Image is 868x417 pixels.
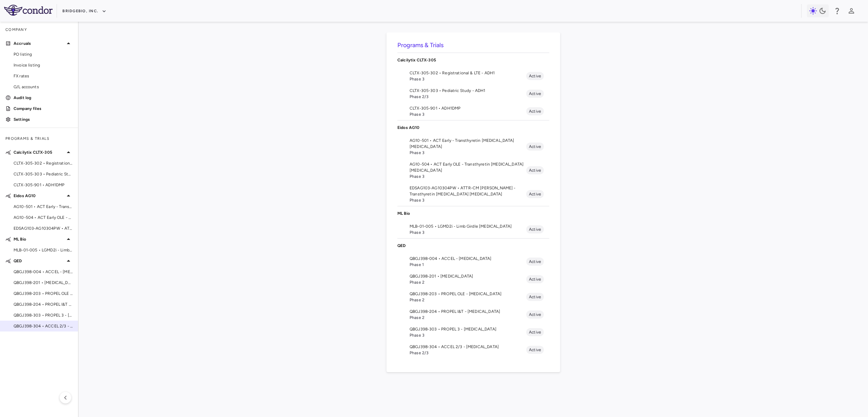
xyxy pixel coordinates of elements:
span: PO listing [14,51,73,57]
span: CLTX-305-302 • Registrational & LTE - ADH1 [14,160,73,166]
span: Active [526,91,544,97]
span: G/L accounts [14,84,73,90]
p: QED [14,258,64,264]
span: QBGJ398-203 • PROPEL OLE - [MEDICAL_DATA] [410,291,526,297]
span: Active [526,259,544,265]
div: Calcilytix CLTX-305 [397,53,549,67]
li: CLTX-305-303 • Pediatric Study - ADH1Phase 2/3Active [397,85,549,102]
span: Phase 2 [410,315,526,321]
span: QBGJ398-304 • ACCEL 2/3 - [MEDICAL_DATA] [14,323,73,329]
span: QBGJ398-201 • [MEDICAL_DATA] [410,273,526,279]
p: Calcilytix CLTX-305 [397,57,549,63]
span: QBGJ398-201 • [MEDICAL_DATA] [14,280,73,286]
span: CLTX-305-303 • Pediatric Study - ADH1 [410,88,526,94]
p: Company files [14,106,73,112]
span: Active [526,226,544,232]
p: ML Bio [14,236,64,242]
li: QBGJ398-201 • [MEDICAL_DATA]Phase 2Active [397,270,549,288]
span: Active [526,144,544,150]
span: Active [526,276,544,282]
span: QBGJ398-204 • PROPEL I&T - [MEDICAL_DATA] [14,301,73,307]
li: CLTX-305-302 • Registrational & LTE - ADH1Phase 3Active [397,67,549,85]
button: BridgeBio, Inc. [62,6,106,17]
span: Active [526,191,544,197]
span: Invoice listing [14,62,73,68]
span: Phase 2/3 [410,94,526,100]
p: Settings [14,116,73,122]
span: Active [526,73,544,79]
p: Eidos AG10 [14,193,64,199]
span: Active [526,167,544,173]
span: CLTX-305-901 • ADH1DMP [410,105,526,111]
p: Accruals [14,40,64,46]
span: QBGJ398-004 • ACCEL - [MEDICAL_DATA] [410,255,526,262]
span: Active [526,108,544,114]
li: QBGJ398-203 • PROPEL OLE - [MEDICAL_DATA]Phase 2Active [397,288,549,306]
span: AG10-501 • ACT Early - Transthyretin [MEDICAL_DATA] [MEDICAL_DATA] [410,137,526,150]
span: CLTX-305-303 • Pediatric Study - ADH1 [14,171,73,177]
span: Phase 3 [410,173,526,179]
span: Phase 3 [410,197,526,203]
span: CLTX-305-302 • Registrational & LTE - ADH1 [410,70,526,76]
span: FX rates [14,73,73,79]
span: MLB-01-005 • LGMD2i - Limb Girdle [MEDICAL_DATA] [14,247,73,253]
p: Audit log [14,95,73,101]
li: QBGJ398-004 • ACCEL - [MEDICAL_DATA]Phase 1Active [397,253,549,270]
span: Phase 3 [410,76,526,82]
li: MLB-01-005 • LGMD2i - Limb Girdle [MEDICAL_DATA]Phase 3Active [397,221,549,238]
span: Phase 3 [410,229,526,235]
p: Calcilytix CLTX-305 [14,149,64,155]
li: QBGJ398-303 • PROPEL 3 - [MEDICAL_DATA]Phase 3Active [397,323,549,341]
li: QBGJ398-304 • ACCEL 2/3 - [MEDICAL_DATA]Phase 2/3Active [397,341,549,359]
div: ML Bio [397,206,549,221]
span: QBGJ398-004 • ACCEL - [MEDICAL_DATA] [14,269,73,275]
span: AG10-504 • ACT Early OLE - Transthyretin [MEDICAL_DATA] [MEDICAL_DATA] [410,161,526,173]
span: MLB-01-005 • LGMD2i - Limb Girdle [MEDICAL_DATA] [410,223,526,229]
li: EDSAG103-AG10304PW • ATTR-CM [PERSON_NAME] - Transthyretin [MEDICAL_DATA] [MEDICAL_DATA]Phase 3Ac... [397,182,549,206]
span: Active [526,329,544,335]
span: Active [526,311,544,318]
li: AG10-501 • ACT Early - Transthyretin [MEDICAL_DATA] [MEDICAL_DATA]Phase 3Active [397,135,549,158]
span: QBGJ398-303 • PROPEL 3 - [MEDICAL_DATA] [410,326,526,332]
span: Phase 2 [410,297,526,303]
p: QED [397,243,549,249]
div: QED [397,239,549,253]
span: Phase 3 [410,332,526,338]
span: Phase 3 [410,111,526,117]
span: EDSAG103-AG10304PW • ATTR-CM [PERSON_NAME] - Transthyretin [MEDICAL_DATA] [MEDICAL_DATA] [14,225,73,231]
span: QBGJ398-204 • PROPEL I&T - [MEDICAL_DATA] [410,308,526,315]
span: QBGJ398-303 • PROPEL 3 - [MEDICAL_DATA] [14,312,73,318]
span: Phase 2/3 [410,350,526,356]
li: AG10-504 • ACT Early OLE - Transthyretin [MEDICAL_DATA] [MEDICAL_DATA]Phase 3Active [397,158,549,182]
div: Eidos AG10 [397,120,549,135]
span: Phase 1 [410,262,526,268]
h6: Programs & Trials [397,41,549,50]
span: Phase 3 [410,150,526,156]
p: ML Bio [397,210,549,216]
span: QBGJ398-203 • PROPEL OLE - [MEDICAL_DATA] [14,290,73,297]
span: Active [526,294,544,300]
span: EDSAG103-AG10304PW • ATTR-CM [PERSON_NAME] - Transthyretin [MEDICAL_DATA] [MEDICAL_DATA] [410,185,526,197]
li: QBGJ398-204 • PROPEL I&T - [MEDICAL_DATA]Phase 2Active [397,306,549,323]
span: AG10-501 • ACT Early - Transthyretin [MEDICAL_DATA] [MEDICAL_DATA] [14,204,73,210]
span: CLTX-305-901 • ADH1DMP [14,182,73,188]
span: Active [526,347,544,353]
img: logo-full-SnFGN8VE.png [4,5,53,16]
p: Eidos AG10 [397,125,549,131]
span: Phase 2 [410,279,526,285]
li: CLTX-305-901 • ADH1DMPPhase 3Active [397,102,549,120]
span: QBGJ398-304 • ACCEL 2/3 - [MEDICAL_DATA] [410,344,526,350]
span: AG10-504 • ACT Early OLE - Transthyretin [MEDICAL_DATA] [MEDICAL_DATA] [14,214,73,221]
